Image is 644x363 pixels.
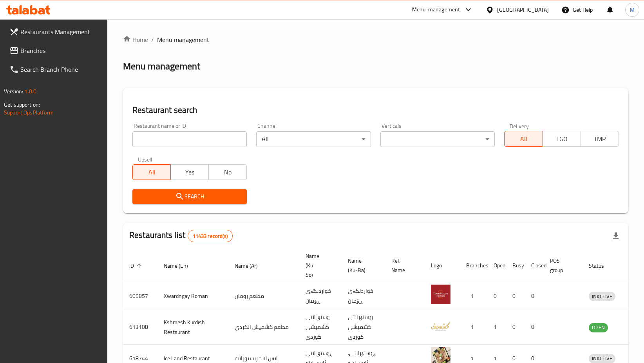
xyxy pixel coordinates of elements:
span: Yes [174,167,206,178]
span: Get support on: [4,100,40,110]
th: Open [487,249,506,282]
th: Busy [506,249,525,282]
td: 0 [487,282,506,310]
td: Kshmesh Kurdish Restaurant [157,310,228,345]
button: TGO [543,131,581,147]
td: مطعم كشميش الكردي [228,310,299,345]
button: All [504,131,543,147]
a: Branches [3,41,108,60]
th: Branches [460,249,487,282]
a: Home [123,35,148,44]
a: Restaurants Management [3,22,108,41]
img: Xwardngay Roman [431,285,450,304]
span: Version: [4,86,23,96]
label: Delivery [510,123,529,129]
span: INACTIVE [589,292,615,301]
span: 1.0.0 [24,86,36,96]
div: Menu-management [412,5,460,15]
td: رێستۆرانتی کشمیشى كوردى [342,310,385,345]
span: No [212,167,244,178]
span: Name (Ar) [235,261,268,270]
td: 613108 [123,310,157,345]
span: Status [589,261,614,270]
h2: Menu management [123,60,200,73]
span: Name (En) [164,261,198,270]
span: ID [129,261,144,270]
td: 0 [525,282,544,310]
a: Support.OpsPlatform [4,107,54,118]
label: Upsell [138,156,152,162]
button: TMP [581,131,619,147]
span: Search [139,192,241,201]
div: Export file [606,227,625,245]
button: All [132,164,171,180]
span: 11433 record(s) [188,232,232,240]
td: 0 [525,310,544,345]
span: POS group [550,256,573,275]
div: [GEOGRAPHIC_DATA] [497,5,549,14]
div: ​ [380,131,495,147]
td: 0 [506,310,525,345]
td: رێستۆرانتی کشمیشى كوردى [299,310,342,345]
span: INACTIVE [589,354,615,363]
a: Search Branch Phone [3,60,108,79]
button: No [208,164,247,180]
span: Name (Ku-Ba) [348,256,376,275]
li: / [151,35,154,44]
h2: Restaurants list [129,229,233,242]
button: Yes [170,164,209,180]
span: All [136,167,168,178]
span: TGO [546,133,578,145]
span: M [630,5,635,14]
span: Name (Ku-So) [306,251,332,280]
h2: Restaurant search [132,104,619,116]
span: Search Branch Phone [20,65,101,74]
td: 0 [506,282,525,310]
td: مطعم رومان [228,282,299,310]
td: 609857 [123,282,157,310]
td: 1 [487,310,506,345]
img: Kshmesh Kurdish Restaurant [431,316,450,336]
span: Branches [20,46,101,55]
th: Closed [525,249,544,282]
td: خواردنگەی ڕۆمان [342,282,385,310]
td: Xwardngay Roman [157,282,228,310]
span: OPEN [589,323,608,332]
td: 1 [460,282,487,310]
button: Search [132,189,247,204]
div: All [256,131,371,147]
div: Total records count [188,230,233,242]
td: خواردنگەی ڕۆمان [299,282,342,310]
th: Logo [425,249,460,282]
nav: breadcrumb [123,35,628,44]
span: TMP [584,133,616,145]
td: 1 [460,310,487,345]
span: Menu management [157,35,209,44]
span: Restaurants Management [20,27,101,36]
span: All [508,133,539,145]
span: Ref. Name [391,256,415,275]
input: Search for restaurant name or ID.. [132,131,247,147]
